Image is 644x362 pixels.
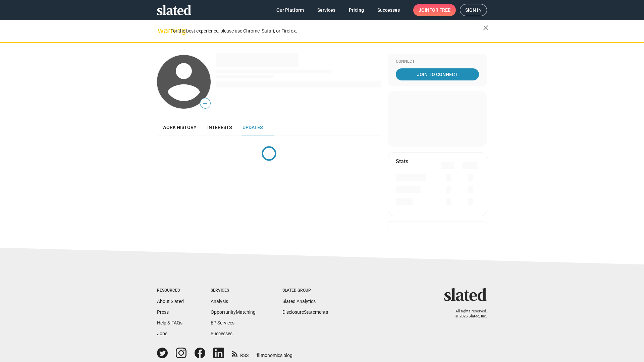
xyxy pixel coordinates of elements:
div: Connect [396,59,479,64]
a: Work history [157,119,202,135]
mat-icon: warning [158,26,166,35]
a: OpportunityMatching [211,309,256,315]
a: Sign in [460,4,487,16]
span: Interests [207,125,232,130]
span: Sign in [465,4,482,16]
mat-icon: close [482,24,490,32]
span: Join To Connect [397,68,478,80]
span: Join [419,4,450,16]
a: filmonomics blog [257,347,292,359]
span: — [200,99,210,108]
a: Press [157,309,169,315]
a: DisclosureStatements [282,309,328,315]
span: film [257,353,265,358]
a: Successes [372,4,405,16]
a: Pricing [343,4,369,16]
a: About Slated [157,299,184,304]
a: Jobs [157,331,167,336]
a: Slated Analytics [282,299,316,304]
span: Services [317,4,335,16]
a: Interests [202,119,237,135]
span: Pricing [349,4,364,16]
div: For the best experience, please use Chrome, Safari, or Firefox. [170,26,483,36]
a: Help & FAQs [157,320,182,325]
a: Services [312,4,341,16]
a: Our Platform [271,4,309,16]
p: All rights reserved. © 2025 Slated, Inc. [448,309,487,319]
a: RSS [232,348,249,359]
a: Joinfor free [413,4,456,16]
a: Updates [237,119,268,135]
span: Our Platform [276,4,304,16]
a: EP Services [211,320,234,325]
mat-card-title: Stats [396,158,408,165]
span: Successes [377,4,400,16]
div: Slated Group [282,288,328,293]
a: Join To Connect [396,68,479,80]
span: Work history [162,125,197,130]
div: Resources [157,288,184,293]
a: Successes [211,331,232,336]
span: Updates [243,125,263,130]
div: Services [211,288,256,293]
a: Analysis [211,299,228,304]
span: for free [429,4,450,16]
